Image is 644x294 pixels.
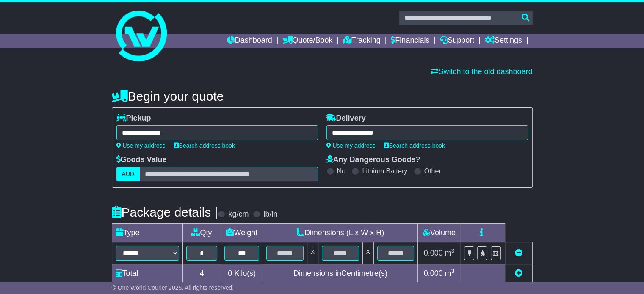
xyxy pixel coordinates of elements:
[112,89,533,103] h4: Begin your quote
[326,114,366,123] label: Delivery
[182,264,221,283] td: 4
[451,247,455,254] sup: 3
[424,167,441,175] label: Other
[182,224,221,242] td: Qty
[515,269,522,278] a: Add new item
[326,155,420,165] label: Any Dangerous Goods?
[384,142,445,149] a: Search address book
[451,268,455,274] sup: 3
[391,34,429,48] a: Financials
[112,284,234,291] span: © One World Courier 2025. All rights reserved.
[263,224,418,242] td: Dimensions (L x W x H)
[174,142,235,149] a: Search address book
[116,114,151,123] label: Pickup
[307,242,318,264] td: x
[228,269,232,278] span: 0
[424,249,443,257] span: 0.000
[440,34,474,48] a: Support
[221,224,263,242] td: Weight
[112,224,182,242] td: Type
[112,264,182,283] td: Total
[362,167,407,175] label: Lithium Battery
[515,249,522,257] a: Remove this item
[337,167,345,175] label: No
[112,205,218,219] h4: Package details |
[485,34,522,48] a: Settings
[227,34,272,48] a: Dashboard
[116,167,140,181] label: AUD
[228,210,249,219] label: kg/cm
[418,224,460,242] td: Volume
[424,269,443,278] span: 0.000
[263,210,277,219] label: lb/in
[343,34,380,48] a: Tracking
[362,242,373,264] td: x
[282,34,332,48] a: Quote/Book
[116,142,166,149] a: Use my address
[263,264,418,283] td: Dimensions in Centimetre(s)
[431,67,532,76] a: Switch to the old dashboard
[326,142,376,149] a: Use my address
[445,249,455,257] span: m
[221,264,263,283] td: Kilo(s)
[116,155,167,165] label: Goods Value
[445,269,455,278] span: m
